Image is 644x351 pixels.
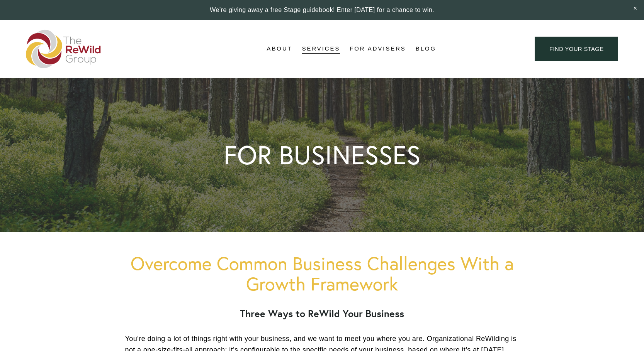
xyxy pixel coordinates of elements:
h1: FOR BUSINESSES [224,142,420,168]
strong: Three Ways to ReWild Your Business [240,307,404,320]
span: Services [302,44,340,54]
a: Blog [416,43,436,55]
a: folder dropdown [267,43,292,55]
a: find your stage [535,37,618,61]
h1: Overcome Common Business Challenges With a Growth Framework [125,253,519,294]
a: folder dropdown [302,43,340,55]
img: The ReWild Group [26,30,102,68]
span: About [267,44,292,54]
a: For Advisers [350,43,406,55]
